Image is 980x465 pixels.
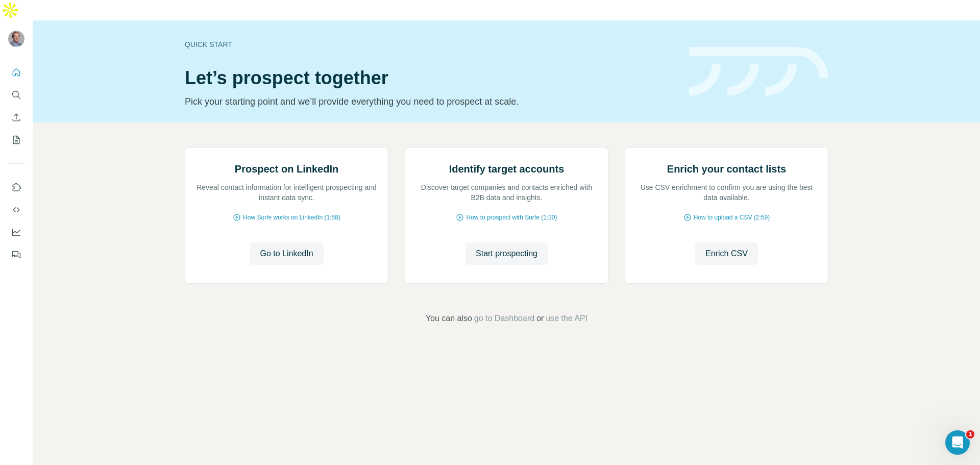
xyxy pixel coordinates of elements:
[635,182,818,203] p: Use CSV enrichment to confirm you are using the best data available.
[8,246,24,264] button: Feedback
[474,312,534,325] button: go to Dashboard
[185,94,677,109] p: Pick your starting point and we’ll provide everything you need to prospect at scale.
[449,162,565,176] h2: Identify target accounts
[695,242,758,265] button: Enrich CSV
[8,63,24,82] button: Quick start
[426,312,472,325] span: You can also
[536,312,544,325] span: or
[667,162,786,176] h2: Enrich your contact lists
[8,108,24,127] button: Enrich CSV
[546,312,587,325] button: use the API
[8,31,24,47] img: Avatar
[243,213,340,222] span: How Surfe works on LinkedIn (1:58)
[8,178,24,197] button: Use Surfe on LinkedIn
[8,201,24,219] button: Use Surfe API
[465,242,548,265] button: Start prospecting
[185,68,677,88] h1: Let’s prospect together
[694,213,770,222] span: How to upload a CSV (2:59)
[466,213,557,222] span: How to prospect with Surfe (1:30)
[945,430,970,455] iframe: Intercom live chat
[195,182,378,203] p: Reveal contact information for intelligent prospecting and instant data sync.
[8,86,24,104] button: Search
[185,39,677,50] div: Quick start
[705,248,748,260] span: Enrich CSV
[689,47,828,96] img: banner
[415,182,598,203] p: Discover target companies and contacts enriched with B2B data and insights.
[966,430,974,438] span: 1
[8,223,24,241] button: Dashboard
[250,242,323,265] button: Go to LinkedIn
[235,162,338,176] h2: Prospect on LinkedIn
[476,248,537,260] span: Start prospecting
[260,248,313,260] span: Go to LinkedIn
[8,131,24,149] button: My lists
